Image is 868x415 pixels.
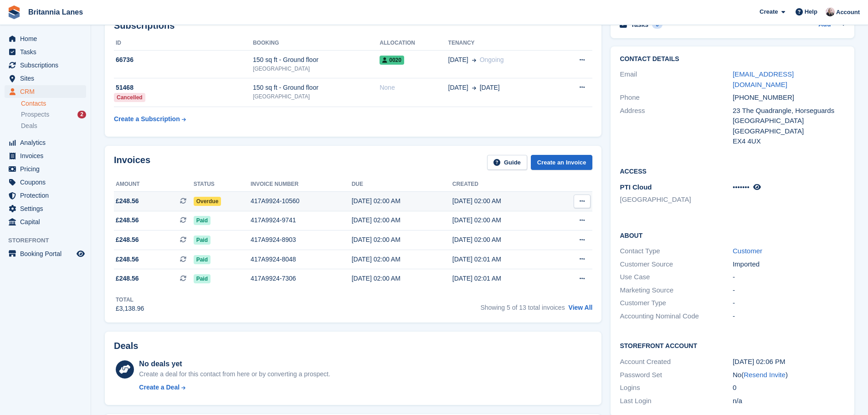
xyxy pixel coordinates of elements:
[5,176,86,189] a: menu
[5,72,86,85] a: menu
[20,72,75,85] span: Sites
[20,176,75,189] span: Coupons
[25,5,87,20] a: Britannia Lanes
[20,85,75,98] span: CRM
[620,56,845,63] h2: Contact Details
[836,8,860,17] span: Account
[251,215,352,225] div: 417A9924-9741
[448,55,468,65] span: [DATE]
[620,370,732,380] div: Password Set
[116,215,139,225] span: £248.56
[620,357,732,367] div: Account Created
[733,357,845,367] div: [DATE] 02:06 PM
[77,111,86,118] div: 2
[733,383,845,393] div: 0
[114,341,138,351] h2: Deals
[21,99,86,108] a: Contacts
[139,383,180,392] div: Create a Deal
[114,55,253,65] div: 66736
[5,136,86,149] a: menu
[352,274,452,283] div: [DATE] 02:00 AM
[114,20,592,31] h2: Subscriptions
[744,371,786,379] a: Resend Invite
[620,311,732,322] div: Accounting Nominal Code
[380,36,448,51] th: Allocation
[448,36,556,51] th: Tenancy
[733,136,845,147] div: EX4 4UX
[741,371,788,379] span: ( )
[7,5,21,19] img: stora-icon-8386f47178a22dfd0bd8f6a31ec36ba5ce8667c1dd55bd0f319d3a0aa187defe.svg
[20,149,75,162] span: Invoices
[352,196,452,206] div: [DATE] 02:00 AM
[116,296,144,304] div: Total
[114,114,180,124] div: Create a Subscription
[733,106,845,116] div: 23 The Quadrangle, Horseguards
[569,304,593,311] a: View All
[253,36,380,51] th: Booking
[733,183,750,191] span: •••••••
[480,56,504,63] span: Ongoing
[116,196,139,206] span: £248.56
[487,155,527,170] a: Guide
[20,46,75,58] span: Tasks
[21,122,37,130] span: Deals
[114,177,194,192] th: Amount
[826,7,835,16] img: Alexandra Lane
[620,298,732,308] div: Customer Type
[733,298,845,308] div: -
[5,85,86,98] a: menu
[5,149,86,162] a: menu
[620,69,732,90] div: Email
[733,285,845,296] div: -
[452,196,553,206] div: [DATE] 02:00 AM
[631,20,648,29] h2: Tasks
[733,259,845,270] div: Imported
[531,155,593,170] a: Create an Invoice
[20,189,75,202] span: Protection
[733,272,845,282] div: -
[620,231,845,240] h2: About
[620,272,732,282] div: Use Case
[380,83,448,92] div: None
[733,311,845,322] div: -
[5,59,86,72] a: menu
[733,92,845,103] div: [PHONE_NUMBER]
[733,370,845,380] div: No
[21,121,86,131] a: Deals
[760,7,778,16] span: Create
[480,83,500,92] span: [DATE]
[452,215,553,225] div: [DATE] 02:00 AM
[452,274,553,283] div: [DATE] 02:01 AM
[620,195,732,205] li: [GEOGRAPHIC_DATA]
[139,383,330,392] a: Create a Deal
[5,46,86,58] a: menu
[21,110,86,119] a: Prospects 2
[818,20,831,30] a: Add
[20,215,75,228] span: Capital
[114,36,253,51] th: ID
[114,155,150,170] h2: Invoices
[620,166,845,175] h2: Access
[620,396,732,406] div: Last Login
[251,177,352,192] th: Invoice number
[620,285,732,296] div: Marketing Source
[253,83,380,92] div: 150 sq ft - Ground floor
[733,247,762,255] a: Customer
[5,215,86,228] a: menu
[20,136,75,149] span: Analytics
[352,177,452,192] th: Due
[620,341,845,350] h2: Storefront Account
[194,236,211,245] span: Paid
[116,304,144,313] div: £3,138.96
[733,116,845,126] div: [GEOGRAPHIC_DATA]
[114,93,145,102] div: Cancelled
[5,189,86,202] a: menu
[380,56,404,65] span: 0020
[114,111,186,128] a: Create a Subscription
[116,255,139,264] span: £248.56
[352,255,452,264] div: [DATE] 02:00 AM
[20,163,75,175] span: Pricing
[5,202,86,215] a: menu
[352,215,452,225] div: [DATE] 02:00 AM
[139,359,330,369] div: No deals yet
